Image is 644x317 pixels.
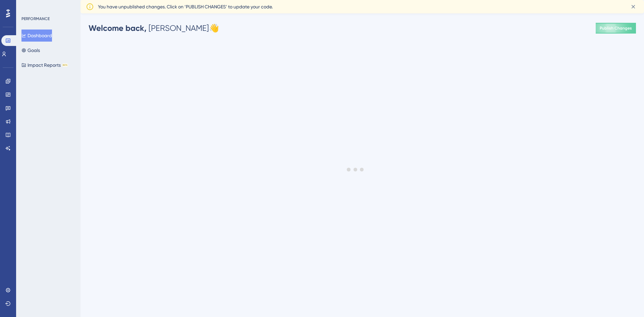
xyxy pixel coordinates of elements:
button: Publish Changes [596,23,636,34]
div: PERFORMANCE [21,16,50,21]
span: Welcome back, [89,23,147,33]
button: Goals [21,44,40,56]
button: Dashboard [21,30,52,42]
span: You have unpublished changes. Click on ‘PUBLISH CHANGES’ to update your code. [98,3,273,11]
div: BETA [62,63,68,67]
div: [PERSON_NAME] 👋 [89,23,219,34]
button: Impact ReportsBETA [21,59,68,71]
span: Publish Changes [600,25,632,31]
